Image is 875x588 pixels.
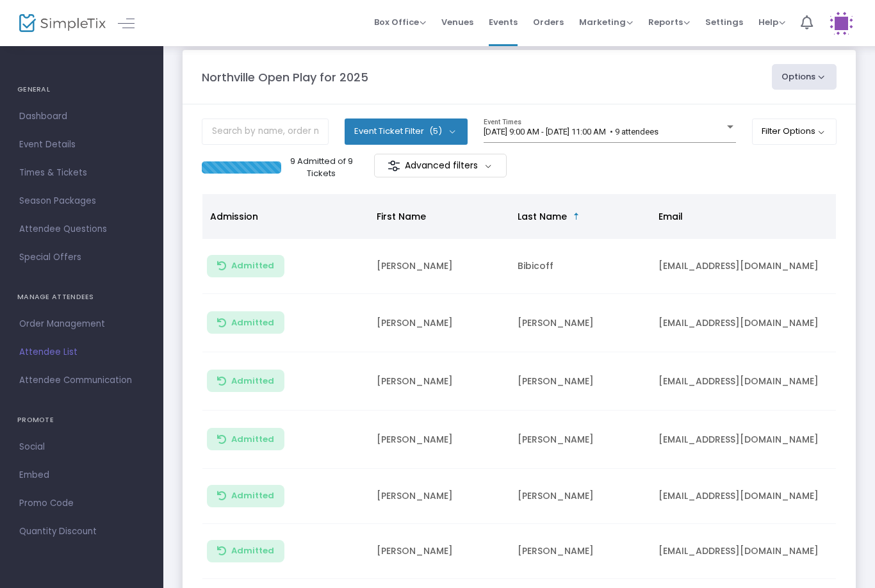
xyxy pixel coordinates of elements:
[231,318,274,328] span: Admitted
[705,6,743,38] span: Settings
[207,540,284,562] button: Admitted
[579,16,633,28] span: Marketing
[651,524,843,579] td: [EMAIL_ADDRESS][DOMAIN_NAME]
[441,6,473,38] span: Venues
[231,261,274,271] span: Admitted
[510,524,651,579] td: [PERSON_NAME]
[510,352,651,411] td: [PERSON_NAME]
[510,239,651,294] td: Bibicoff
[231,491,274,501] span: Admitted
[231,434,274,445] span: Admitted
[19,344,144,361] span: Attendee List
[489,6,518,38] span: Events
[369,469,510,524] td: [PERSON_NAME]
[210,210,258,223] span: Admission
[207,485,284,507] button: Admitted
[510,294,651,352] td: [PERSON_NAME]
[772,64,837,90] button: Options
[651,352,843,411] td: [EMAIL_ADDRESS][DOMAIN_NAME]
[388,159,400,172] img: filter
[374,154,507,177] m-button: Advanced filters
[231,546,274,556] span: Admitted
[533,6,564,38] span: Orders
[651,294,843,352] td: [EMAIL_ADDRESS][DOMAIN_NAME]
[377,210,426,223] span: First Name
[19,165,144,181] span: Times & Tickets
[19,523,144,540] span: Quantity Discount
[345,118,468,144] button: Event Ticket Filter(5)
[19,316,144,332] span: Order Management
[19,467,144,484] span: Embed
[648,16,690,28] span: Reports
[510,411,651,469] td: [PERSON_NAME]
[658,210,683,223] span: Email
[369,239,510,294] td: [PERSON_NAME]
[374,16,426,28] span: Box Office
[17,284,146,310] h4: MANAGE ATTENDEES
[17,407,146,433] h4: PROMOTE
[19,495,144,512] span: Promo Code
[19,193,144,209] span: Season Packages
[651,469,843,524] td: [EMAIL_ADDRESS][DOMAIN_NAME]
[286,155,357,180] p: 9 Admitted of 9 Tickets
[207,428,284,450] button: Admitted
[369,411,510,469] td: [PERSON_NAME]
[19,439,144,455] span: Social
[651,239,843,294] td: [EMAIL_ADDRESS][DOMAIN_NAME]
[510,469,651,524] td: [PERSON_NAME]
[484,127,658,136] span: [DATE] 9:00 AM - [DATE] 11:00 AM • 9 attendees
[19,108,144,125] span: Dashboard
[19,372,144,389] span: Attendee Communication
[369,294,510,352] td: [PERSON_NAME]
[369,524,510,579] td: [PERSON_NAME]
[207,370,284,392] button: Admitted
[429,126,442,136] span: (5)
[202,69,368,86] m-panel-title: Northville Open Play for 2025
[19,249,144,266] span: Special Offers
[19,136,144,153] span: Event Details
[758,16,785,28] span: Help
[518,210,567,223] span: Last Name
[17,77,146,102] h4: GENERAL
[207,255,284,277] button: Admitted
[207,311,284,334] button: Admitted
[752,118,837,144] button: Filter Options
[369,352,510,411] td: [PERSON_NAME]
[571,211,582,222] span: Sortable
[202,118,329,145] input: Search by name, order number, email, ip address
[231,376,274,386] span: Admitted
[651,411,843,469] td: [EMAIL_ADDRESS][DOMAIN_NAME]
[19,221,144,238] span: Attendee Questions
